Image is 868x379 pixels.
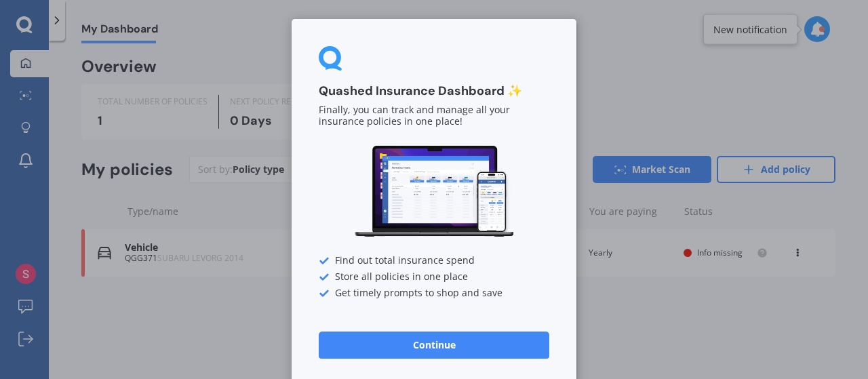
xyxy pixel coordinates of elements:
div: Find out total insurance spend [319,256,549,266]
button: Continue [319,332,549,359]
h3: Quashed Insurance Dashboard ✨ [319,83,549,99]
p: Finally, you can track and manage all your insurance policies in one place! [319,104,549,127]
img: Dashboard [353,144,515,239]
div: Store all policies in one place [319,272,549,283]
div: Get timely prompts to shop and save [319,288,549,299]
